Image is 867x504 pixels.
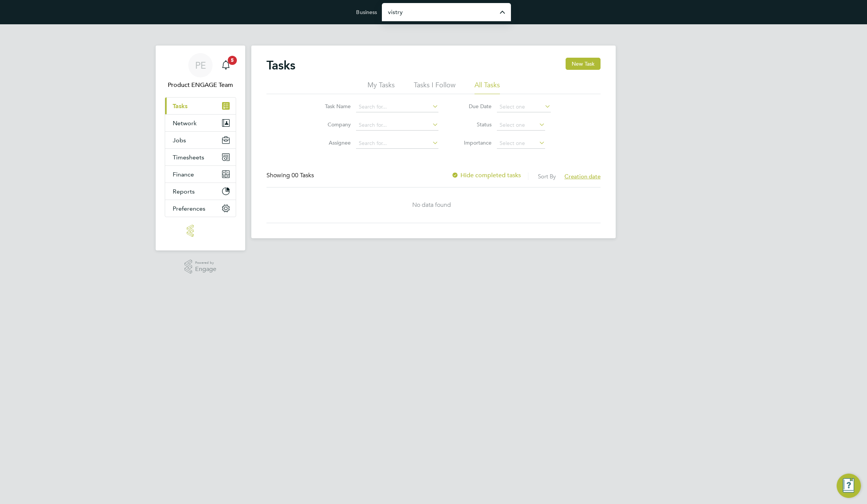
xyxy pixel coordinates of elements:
[414,80,456,94] li: Tasks I Follow
[187,225,214,237] img: engage-logo-retina.png
[156,46,245,250] nav: Main navigation
[218,53,233,77] a: 5
[497,102,551,112] input: Select one
[292,172,314,179] span: 00 Tasks
[173,171,194,178] span: Finance
[457,139,492,146] label: Importance
[173,137,186,144] span: Jobs
[266,201,597,209] div: No data found
[165,115,236,131] button: Network
[173,120,197,127] span: Network
[356,9,377,16] label: Business
[173,188,195,195] span: Reports
[356,102,438,112] input: Search for...
[356,120,438,131] input: Search for...
[195,266,216,272] span: Engage
[367,80,395,94] li: My Tasks
[165,80,236,90] span: Product ENGAGE Team
[566,58,601,70] button: New Task
[317,139,351,146] label: Assignee
[837,474,861,498] button: Engage Resource Center
[173,154,204,161] span: Timesheets
[564,173,601,180] span: Creation date
[266,58,295,73] h2: Tasks
[165,183,236,200] button: Reports
[317,121,351,128] label: Company
[457,103,492,110] label: Due Date
[538,173,556,180] label: Sort By
[457,121,492,128] label: Status
[497,138,545,149] input: Select one
[173,102,188,110] span: Tasks
[165,53,236,90] a: PEProduct ENGAGE Team
[165,98,236,114] a: Tasks
[317,103,351,110] label: Task Name
[165,166,236,183] button: Finance
[165,200,236,217] button: Preferences
[451,172,521,179] label: Hide completed tasks
[195,60,206,70] span: PE
[195,260,216,266] span: Powered by
[173,205,205,212] span: Preferences
[165,132,236,148] button: Jobs
[356,138,438,149] input: Search for...
[184,260,217,274] a: Powered byEngage
[266,172,315,180] div: Showing
[165,225,236,237] a: Go to home page
[497,120,545,131] input: Select one
[474,80,500,94] li: All Tasks
[228,56,237,65] span: 5
[165,149,236,165] button: Timesheets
